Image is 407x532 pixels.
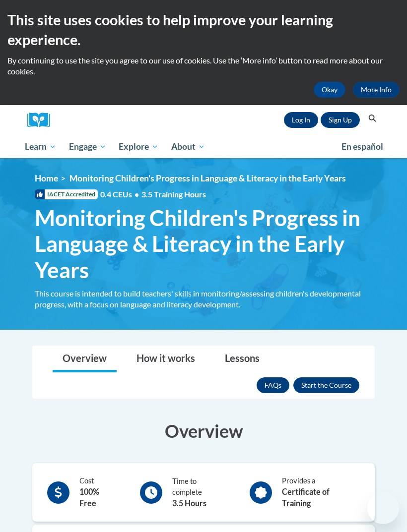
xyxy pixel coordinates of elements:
button: Enroll [293,377,359,393]
a: Cox Campus [27,113,57,128]
b: Certificate of Training [282,487,330,508]
a: Overview [53,346,117,372]
img: Logo brand [27,113,57,128]
b: 100% Free [79,487,99,508]
span: Monitoring Children's Progress in Language & Literacy in the Early Years [69,173,346,183]
div: Cost [79,475,118,509]
span: Monitoring Children's Progress in Language & Literacy in the Early Years [35,205,377,283]
span: Learn [25,141,56,153]
a: About [165,135,211,158]
span: 0.4 CEUs [100,189,206,200]
span: En español [341,141,383,152]
a: How it works [127,346,205,372]
a: Engage [63,135,113,158]
b: 3.5 Hours [172,498,206,508]
div: Time to complete [172,476,228,509]
a: FAQs [257,377,289,393]
div: Provides a [282,475,360,509]
span: IACET Accredited [35,189,98,199]
span: • [135,189,139,199]
div: This course is intended to build teachers' skills in monitoring/assessing children's developmenta... [35,288,377,310]
a: Register [321,112,360,128]
button: Search [365,113,380,124]
h2: This site uses cookies to help improve your learning experience. [7,10,400,50]
a: Home [35,173,58,183]
span: Engage [69,141,106,153]
p: By continuing to use the site you agree to our use of cookies. Use the ‘More info’ button to read... [7,55,400,77]
span: Explore [119,141,158,153]
a: En español [335,136,390,157]
button: Okay [314,82,345,98]
h3: Overview [32,418,375,443]
span: 3.5 Training Hours [141,189,206,199]
a: Explore [112,135,165,158]
a: Log In [284,112,318,128]
a: More Info [353,82,400,98]
iframe: Button to launch messaging window [367,492,399,524]
div: Main menu [17,135,390,158]
a: Lessons [215,346,270,372]
a: Learn [18,135,63,158]
span: About [171,141,205,153]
